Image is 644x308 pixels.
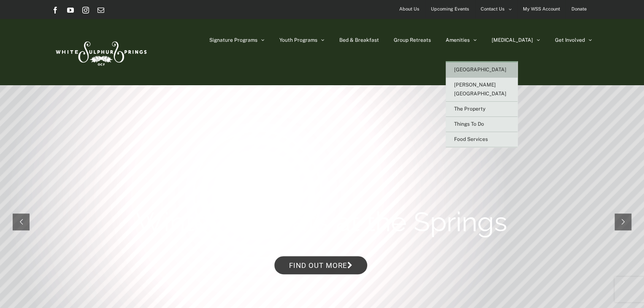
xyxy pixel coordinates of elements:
[446,78,517,102] a: [PERSON_NAME][GEOGRAPHIC_DATA]
[446,38,470,43] span: Amenities
[446,62,517,78] a: [GEOGRAPHIC_DATA]
[446,117,517,132] a: Things To Do
[454,121,484,127] span: Things To Do
[454,67,506,73] span: [GEOGRAPHIC_DATA]
[52,7,59,14] a: Facebook
[446,132,517,147] a: Food Services
[209,19,265,61] a: Signature Programs
[446,102,517,117] a: The Property
[454,136,488,142] span: Food Services
[97,7,104,14] a: Email
[67,7,74,14] a: YouTube
[52,32,149,72] img: White Sulphur Springs Logo
[481,3,505,15] span: Contact Us
[209,38,257,43] span: Signature Programs
[454,82,506,97] span: [PERSON_NAME][GEOGRAPHIC_DATA]
[135,205,507,239] rs-layer: Winter Retreats at the Springs
[209,19,592,61] nav: Main Menu
[274,256,367,274] a: Find out more
[446,19,477,61] a: Amenities
[523,3,560,15] span: My WSS Account
[82,7,89,14] a: Instagram
[279,38,317,43] span: Youth Programs
[431,3,469,15] span: Upcoming Events
[339,19,379,61] a: Bed & Breakfast
[454,106,485,112] span: The Property
[394,38,431,43] span: Group Retreats
[492,38,533,43] span: [MEDICAL_DATA]
[339,38,379,43] span: Bed & Breakfast
[399,3,419,15] span: About Us
[571,3,587,15] span: Donate
[555,19,592,61] a: Get Involved
[492,19,540,61] a: [MEDICAL_DATA]
[555,38,585,43] span: Get Involved
[279,19,325,61] a: Youth Programs
[394,19,431,61] a: Group Retreats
